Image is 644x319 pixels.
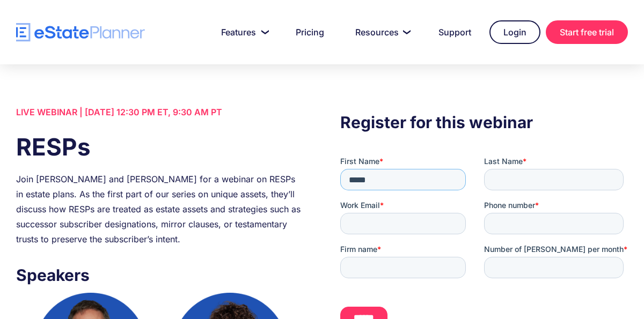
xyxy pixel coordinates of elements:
[16,130,304,164] h1: RESPs
[16,172,304,247] div: Join [PERSON_NAME] and [PERSON_NAME] for a webinar on RESPs in estate plans. As the first part of...
[208,21,277,43] a: Features
[16,105,304,120] div: LIVE WEBINAR | [DATE] 12:30 PM ET, 9:30 AM PT
[342,21,420,43] a: Resources
[340,110,628,135] h3: Register for this webinar
[16,23,145,42] a: home
[16,263,304,287] h3: Speakers
[426,21,484,43] a: Support
[283,21,337,43] a: Pricing
[489,20,540,44] a: Login
[546,20,628,44] a: Start free trial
